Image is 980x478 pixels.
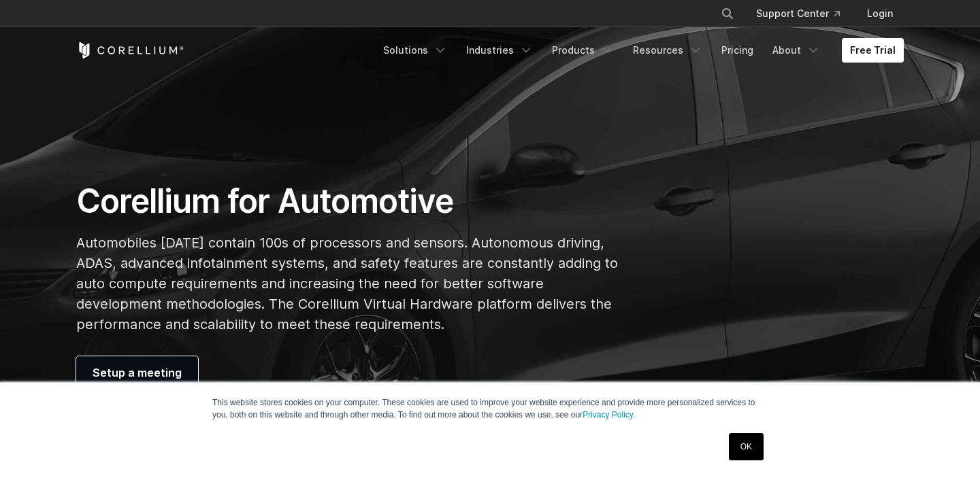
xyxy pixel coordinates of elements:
a: Support Center [745,1,851,26]
a: About [764,38,828,63]
div: Navigation Menu [375,38,904,63]
a: Pricing [713,38,762,63]
a: Privacy Policy. [583,410,635,420]
a: Free Trial [842,38,904,63]
button: Search [715,1,740,26]
div: Navigation Menu [704,1,904,26]
a: OK [729,433,764,460]
a: Corellium Home [76,42,184,58]
a: Login [856,1,904,26]
p: Automobiles [DATE] contain 100s of processors and sensors. Autonomous driving, ADAS, advanced inf... [76,233,619,335]
h1: Corellium for Automotive [76,181,619,222]
a: Solutions [375,38,455,63]
a: Industries [458,38,541,63]
a: Setup a meeting [76,356,198,389]
a: Resources [625,38,710,63]
p: This website stores cookies on your computer. These cookies are used to improve your website expe... [212,396,768,421]
a: Products [544,38,622,63]
span: Setup a meeting [93,364,182,381]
